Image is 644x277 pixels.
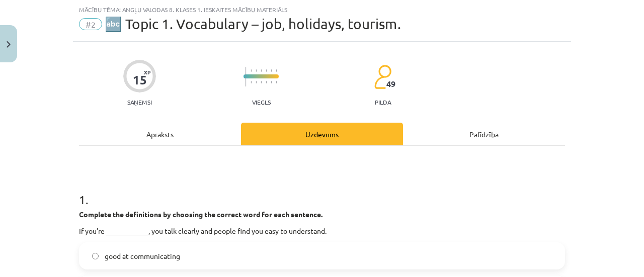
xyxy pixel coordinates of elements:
img: icon-short-line-57e1e144782c952c97e751825c79c345078a6d821885a25fce030b3d8c18986b.svg [271,81,272,83]
img: icon-short-line-57e1e144782c952c97e751825c79c345078a6d821885a25fce030b3d8c18986b.svg [271,69,272,72]
img: icon-short-line-57e1e144782c952c97e751825c79c345078a6d821885a25fce030b3d8c18986b.svg [251,69,252,72]
div: Mācību tēma: Angļu valodas 8. klases 1. ieskaites mācību materiāls [79,6,565,13]
h1: 1 . [79,175,565,206]
div: Uzdevums [241,123,403,145]
img: icon-short-line-57e1e144782c952c97e751825c79c345078a6d821885a25fce030b3d8c18986b.svg [276,81,277,83]
img: icon-short-line-57e1e144782c952c97e751825c79c345078a6d821885a25fce030b3d8c18986b.svg [256,69,257,72]
div: Palīdzība [403,123,565,145]
img: icon-close-lesson-0947bae3869378f0d4975bcd49f059093ad1ed9edebbc8119c70593378902aed.svg [7,41,11,48]
div: 15 [133,73,147,87]
strong: Complete the definitions by choosing the correct word for each sentence. [79,210,323,219]
img: icon-short-line-57e1e144782c952c97e751825c79c345078a6d821885a25fce030b3d8c18986b.svg [261,81,262,83]
p: Viegls [252,99,271,106]
img: icon-short-line-57e1e144782c952c97e751825c79c345078a6d821885a25fce030b3d8c18986b.svg [266,81,267,83]
img: icon-short-line-57e1e144782c952c97e751825c79c345078a6d821885a25fce030b3d8c18986b.svg [251,81,252,83]
span: XP [144,69,150,75]
p: If you’re ____________, you talk clearly and people find you easy to understand. [79,226,565,236]
span: #2 [79,18,102,30]
span: 🔤 Topic 1. Vocabulary – job, holidays, tourism. [105,16,401,32]
span: good at communicating [105,251,180,261]
span: 49 [386,79,395,88]
img: icon-short-line-57e1e144782c952c97e751825c79c345078a6d821885a25fce030b3d8c18986b.svg [266,69,267,72]
img: students-c634bb4e5e11cddfef0936a35e636f08e4e9abd3cc4e673bd6f9a4125e45ecb1.svg [374,64,391,89]
p: pilda [375,99,391,106]
img: icon-long-line-d9ea69661e0d244f92f715978eff75569469978d946b2353a9bb055b3ed8787d.svg [246,67,247,86]
div: Apraksts [79,123,241,145]
img: icon-short-line-57e1e144782c952c97e751825c79c345078a6d821885a25fce030b3d8c18986b.svg [256,81,257,83]
p: Saņemsi [123,99,156,106]
img: icon-short-line-57e1e144782c952c97e751825c79c345078a6d821885a25fce030b3d8c18986b.svg [261,69,262,72]
input: good at communicating [92,253,99,259]
img: icon-short-line-57e1e144782c952c97e751825c79c345078a6d821885a25fce030b3d8c18986b.svg [276,69,277,72]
